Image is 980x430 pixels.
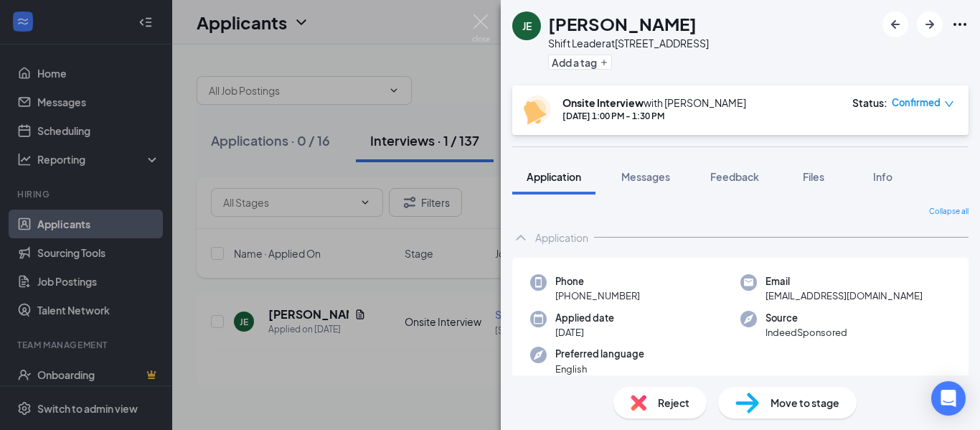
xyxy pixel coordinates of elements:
button: ArrowLeftNew [882,11,908,37]
button: ArrowRight [917,11,943,37]
h1: [PERSON_NAME] [548,11,697,36]
button: PlusAdd a tag [548,55,612,70]
span: Applied date [555,311,614,325]
div: Status : [852,95,887,110]
span: Source [765,311,847,325]
div: Application [535,230,588,245]
span: Messages [621,170,670,183]
span: Preferred language [555,347,644,361]
span: down [944,99,954,109]
span: IndeedSponsored [765,325,847,340]
span: Info [873,170,892,183]
span: Application [527,170,581,183]
span: Feedback [710,170,759,183]
svg: Plus [600,58,608,67]
div: JE [522,19,532,33]
span: Files [803,170,824,183]
div: Open Intercom Messenger [931,381,966,416]
svg: ArrowLeftNew [887,16,904,33]
svg: Ellipses [951,16,969,33]
svg: ChevronUp [512,229,529,246]
div: [DATE] 1:00 PM - 1:30 PM [562,110,746,122]
span: Reject [658,395,689,411]
span: Confirmed [892,95,941,110]
div: Shift Leader at [STREET_ADDRESS] [548,36,709,50]
span: [PHONE_NUMBER] [555,289,640,303]
span: Collapse all [929,206,969,218]
span: [DATE] [555,325,614,340]
span: Move to stage [771,395,839,411]
b: Onsite Interview [562,96,644,109]
span: English [555,362,644,376]
span: Phone [555,274,640,289]
span: Email [765,274,923,289]
div: with [PERSON_NAME] [562,95,746,110]
svg: ArrowRight [921,16,938,33]
span: [EMAIL_ADDRESS][DOMAIN_NAME] [765,289,923,303]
